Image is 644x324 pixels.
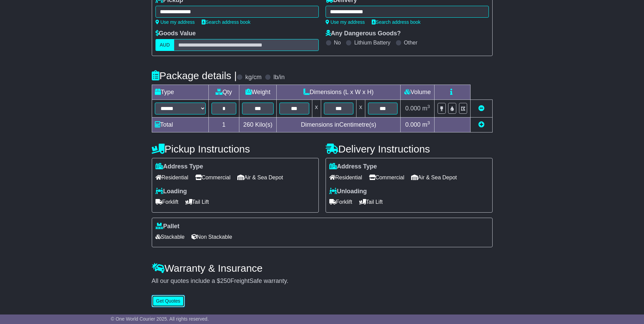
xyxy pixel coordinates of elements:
[245,74,261,81] label: kg/cm
[354,39,390,46] label: Lithium Battery
[220,277,231,284] span: 250
[277,118,401,132] td: Dimensions in Centimetre(s)
[404,39,418,46] label: Other
[152,70,237,81] h4: Package details |
[111,316,209,322] span: © One World Courier 2025. All rights reserved.
[401,85,435,100] td: Volume
[427,120,430,125] sup: 3
[155,172,188,183] span: Residential
[405,105,421,112] span: 0.000
[208,118,239,132] td: 1
[152,143,319,155] h4: Pickup Instructions
[155,163,203,170] label: Address Type
[155,19,195,25] a: Use my address
[202,19,251,25] a: Search address book
[334,39,341,46] label: No
[208,85,239,100] td: Qty
[152,263,493,274] h4: Warranty & Insurance
[277,85,401,100] td: Dimensions (L x W x H)
[427,104,430,109] sup: 3
[411,172,457,183] span: Air & Sea Depot
[155,197,179,207] span: Forklift
[273,74,284,81] label: lb/in
[155,223,180,230] label: Pallet
[369,172,404,183] span: Commercial
[237,172,283,183] span: Air & Sea Depot
[195,172,231,183] span: Commercial
[405,121,421,128] span: 0.000
[359,197,383,207] span: Tail Lift
[422,105,430,112] span: m
[329,163,377,170] label: Address Type
[239,85,277,100] td: Weight
[372,19,421,25] a: Search address book
[312,100,321,118] td: x
[155,188,187,195] label: Loading
[329,188,367,195] label: Unloading
[326,19,365,25] a: Use my address
[155,232,185,242] span: Stackable
[155,30,196,37] label: Goods Value
[326,30,401,37] label: Any Dangerous Goods?
[356,100,365,118] td: x
[329,197,352,207] span: Forklift
[185,197,209,207] span: Tail Lift
[191,232,232,242] span: Non Stackable
[422,121,430,128] span: m
[478,105,484,112] a: Remove this item
[152,277,493,285] div: All our quotes include a $ FreightSafe warranty.
[243,121,254,128] span: 260
[155,39,174,51] label: AUD
[239,118,277,132] td: Kilo(s)
[152,85,208,100] td: Type
[152,295,185,307] button: Get Quotes
[478,121,484,128] a: Add new item
[326,143,493,155] h4: Delivery Instructions
[329,172,362,183] span: Residential
[152,118,208,132] td: Total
